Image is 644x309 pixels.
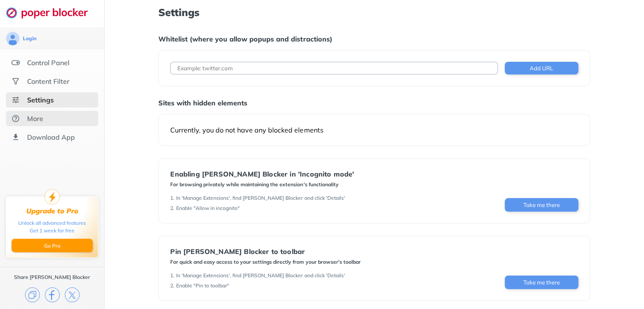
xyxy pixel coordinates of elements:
[6,7,97,19] img: logo-webpage.svg
[176,205,240,212] div: Enable "Allow in incognito"
[505,62,578,74] button: Add URL
[176,282,229,289] div: Enable "Pin to toolbar"
[11,133,20,141] img: download-app.svg
[170,272,174,279] div: 1 .
[170,195,174,201] div: 1 .
[11,239,93,252] button: Go Pro
[27,77,69,86] div: Content Filter
[11,96,20,104] img: settings-selected.svg
[14,274,90,281] div: Share [PERSON_NAME] Blocker
[170,282,174,289] div: 2 .
[27,133,75,141] div: Download App
[170,170,354,178] div: Enabling [PERSON_NAME] Blocker in 'Incognito mode'
[11,77,20,86] img: social.svg
[176,272,345,279] div: In 'Manage Extensions', find [PERSON_NAME] Blocker and click 'Details'
[27,58,69,67] div: Control Panel
[158,35,590,43] div: Whitelist (where you allow popups and distractions)
[170,181,354,188] div: For browsing privately while maintaining the extension's functionality
[18,219,86,227] div: Unlock all advanced features
[65,287,80,302] img: x.svg
[27,114,43,123] div: More
[27,96,54,104] div: Settings
[170,205,174,212] div: 2 .
[45,287,60,302] img: facebook.svg
[44,189,60,204] img: upgrade-to-pro.svg
[158,99,590,107] div: Sites with hidden elements
[23,35,36,42] div: Login
[158,7,590,18] h1: Settings
[176,195,345,201] div: In 'Manage Extensions', find [PERSON_NAME] Blocker and click 'Details'
[170,259,360,265] div: For quick and easy access to your settings directly from your browser's toolbar
[505,276,578,289] button: Take me there
[11,114,20,123] img: about.svg
[170,248,360,255] div: Pin [PERSON_NAME] Blocker to toolbar
[26,207,78,215] div: Upgrade to Pro
[6,32,19,45] img: avatar.svg
[170,62,498,74] input: Example: twitter.com
[25,287,40,302] img: copy.svg
[505,198,578,212] button: Take me there
[170,126,578,134] div: Currently, you do not have any blocked elements
[30,227,75,235] div: Get 1 week for free
[11,58,20,67] img: features.svg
